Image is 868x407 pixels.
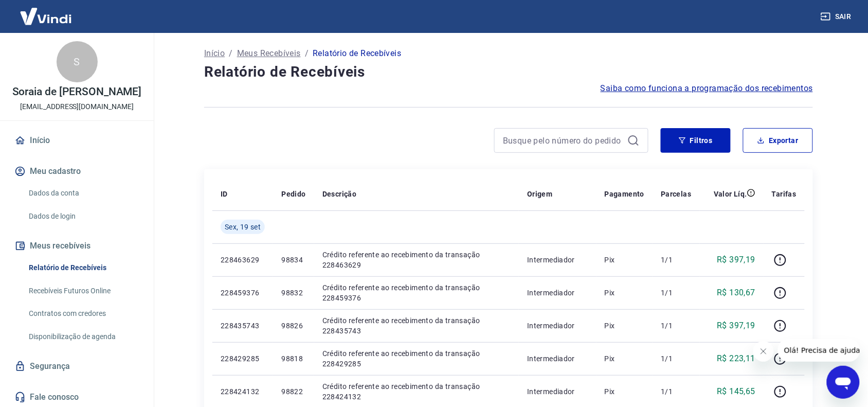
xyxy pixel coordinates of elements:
[12,129,141,152] a: Início
[322,189,357,199] p: Descrição
[605,189,645,199] p: Pagamento
[281,288,305,298] p: 98832
[221,189,228,199] p: ID
[12,1,79,32] img: Vindi
[503,133,623,148] input: Busque pelo número do pedido
[527,321,588,331] p: Intermediador
[717,320,756,332] p: R$ 397,19
[221,321,265,331] p: 228435743
[221,353,265,364] p: 228429285
[772,189,797,199] p: Tarifas
[229,47,232,60] p: /
[819,7,856,26] button: Sair
[281,353,305,364] p: 98818
[661,189,691,199] p: Parcelas
[743,128,813,153] button: Exportar
[57,41,98,82] div: S
[661,288,691,298] p: 1/1
[221,288,265,298] p: 228459376
[6,7,86,15] span: Olá! Precisa de ajuda?
[322,381,511,402] p: Crédito referente ao recebimento da transação 228424132
[778,339,860,362] iframe: Mensagem da empresa
[717,254,756,266] p: R$ 397,19
[281,321,305,331] p: 98826
[527,288,588,298] p: Intermediador
[605,353,645,364] p: Pix
[605,288,645,298] p: Pix
[605,386,645,397] p: Pix
[717,287,756,299] p: R$ 130,67
[661,353,691,364] p: 1/1
[25,183,141,204] a: Dados da conta
[527,189,552,199] p: Origem
[12,235,141,257] button: Meus recebíveis
[281,255,305,265] p: 98834
[305,47,309,60] p: /
[322,348,511,369] p: Crédito referente ao recebimento da transação 228429285
[661,386,691,397] p: 1/1
[12,160,141,183] button: Meu cadastro
[237,47,301,60] a: Meus Recebíveis
[661,321,691,331] p: 1/1
[601,82,813,95] a: Saiba como funciona a programação dos recebimentos
[281,189,305,199] p: Pedido
[322,282,511,303] p: Crédito referente ao recebimento da transação 228459376
[313,47,401,60] p: Relatório de Recebíveis
[605,255,645,265] p: Pix
[661,128,731,153] button: Filtros
[204,62,813,82] h4: Relatório de Recebíveis
[20,101,134,112] p: [EMAIL_ADDRESS][DOMAIN_NAME]
[25,257,141,278] a: Relatório de Recebíveis
[527,386,588,397] p: Intermediador
[25,280,141,302] a: Recebíveis Futuros Online
[322,250,511,270] p: Crédito referente ao recebimento da transação 228463629
[717,352,756,365] p: R$ 223,11
[25,303,141,324] a: Contratos com credores
[12,355,141,378] a: Segurança
[717,385,756,398] p: R$ 145,65
[827,366,860,399] iframe: Botão para abrir a janela de mensagens
[204,47,225,60] a: Início
[12,86,142,97] p: Soraia de [PERSON_NAME]
[753,341,774,362] iframe: Fechar mensagem
[221,386,265,397] p: 228424132
[322,315,511,336] p: Crédito referente ao recebimento da transação 228435743
[661,255,691,265] p: 1/1
[225,222,261,232] span: Sex, 19 set
[221,255,265,265] p: 228463629
[714,189,747,199] p: Valor Líq.
[25,326,141,347] a: Disponibilização de agenda
[527,353,588,364] p: Intermediador
[25,206,141,227] a: Dados de login
[605,321,645,331] p: Pix
[527,255,588,265] p: Intermediador
[281,386,305,397] p: 98822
